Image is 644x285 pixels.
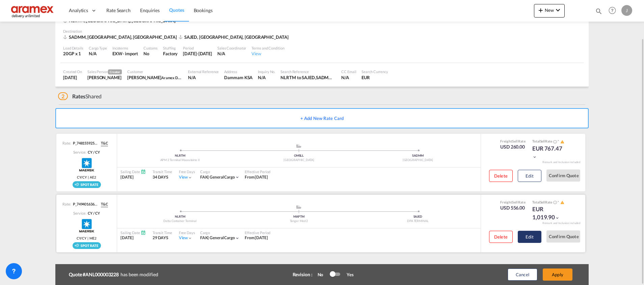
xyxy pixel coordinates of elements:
div: N/A [341,74,356,81]
span: Bookings [194,7,213,13]
div: Janice Camporaso [87,74,122,81]
md-icon: icon-chevron-down [188,175,192,180]
div: Search Currency [361,69,388,74]
div: Remark and Inclusion included [537,160,585,164]
span: FAK [200,235,210,240]
md-icon: icon-chevron-down [235,175,240,180]
div: N/A [217,51,246,57]
span: From [DATE] [245,175,268,180]
span: Analytics [69,7,88,14]
span: T&C [101,201,108,207]
span: Rate Search [106,7,131,13]
div: Cargo Type [89,45,107,51]
md-icon: assets/icons/custom/ship-fill.svg [295,144,303,148]
div: EUR [361,74,388,81]
div: - import [123,51,138,57]
div: [GEOGRAPHIC_DATA] [239,158,358,162]
div: Stuffing [163,45,178,51]
span: Subject to Remarks [557,200,560,204]
div: 20GP x 1 [63,51,83,57]
div: Sailing Date [120,169,146,174]
div: 6 Oct 2025 [183,51,212,57]
div: Rollable available [73,242,101,249]
span: Rate: [62,201,71,207]
div: Customs [143,45,158,51]
div: Transit Time [153,230,172,235]
button: Cancel [508,268,537,281]
div: EUR 1,019.90 [532,205,566,221]
div: Freight Rate [500,200,526,204]
div: NLRTM [120,215,239,219]
div: Cargo [200,230,240,235]
span: CY/CY [77,236,86,241]
button: Edit [518,231,541,243]
div: J [621,5,632,16]
div: Hussain Suhail [127,74,183,81]
div: Shared [58,93,102,100]
div: Rollable available [73,181,101,188]
md-icon: icon-chevron-down [554,6,562,14]
div: Terms and Condition [251,45,284,51]
md-icon: Schedules Available [141,169,146,174]
img: Spot_rate_rollable_v2.png [73,242,101,249]
div: Created On [63,69,82,74]
div: Total Rate [532,139,566,144]
div: Search Reference [280,69,336,74]
button: + Add New Rate Card [55,108,589,128]
div: APM 2 Terminal Maasvlakte II [120,158,239,162]
span: Enquiries [140,7,160,13]
div: Dammam KSA [224,74,252,81]
div: [GEOGRAPHIC_DATA] [358,158,477,162]
img: Maersk Spot [78,156,95,173]
span: | [86,236,89,241]
div: Load Details [63,45,83,51]
md-icon: icon-magnify [595,7,602,15]
div: USD 260.00 [500,144,526,150]
img: Spot_rate_rollable_v2.png [73,181,101,188]
span: 2 [58,92,68,100]
button: Spot Rates are dynamic & can fluctuate with time [552,139,557,144]
div: From 06 Oct 2025 [245,175,268,180]
span: Creator [108,69,122,74]
div: CC Email [341,69,356,74]
div: has been modified [69,270,271,280]
span: Sell [512,200,518,204]
div: No [314,272,330,278]
div: N/A [188,74,219,81]
div: general cargo [200,235,235,241]
div: Transit Time [153,169,172,174]
div: Free Days [179,169,195,174]
span: New [537,7,562,13]
md-icon: icon-chevron-down [532,155,537,159]
div: Address [224,69,252,74]
div: Revision : [293,271,313,278]
div: NLRTM to SAJED,SADMM / 6 Oct 2025 [280,74,336,81]
md-icon: icon-plus 400-fg [537,6,545,14]
div: CY / CY [86,211,100,216]
b: Quote #ANL000003228 [69,271,120,278]
button: Edit [518,170,541,182]
div: Viewicon-chevron-down [179,235,193,241]
span: NLRTM, [GEOGRAPHIC_DATA], [GEOGRAPHIC_DATA] [69,18,176,23]
div: Cargo [200,169,240,174]
div: Viewicon-chevron-down [179,175,193,180]
div: DPA TERMINAL [358,219,477,223]
div: P_7494016361_P01my9mg8 [71,201,98,207]
span: From [DATE] [245,235,268,240]
div: Incoterms [112,45,138,51]
span: Service: [73,211,86,216]
span: | [208,175,209,180]
div: MAPTM [239,215,358,219]
span: Subject to Remarks [557,139,560,143]
span: AE2 [90,175,96,180]
div: Free Days [179,230,195,235]
div: SADMM [358,154,477,158]
button: icon-alert [560,139,564,144]
img: dca169e0c7e311edbe1137055cab269e.png [10,3,56,18]
div: 6 Oct 2025 [63,74,82,81]
button: Spot Rates are dynamic & can fluctuate with time [552,200,557,205]
div: EUR 767.47 [532,145,566,161]
span: Rate: [62,140,71,146]
div: Help [607,5,621,17]
div: icon-magnify [595,7,602,18]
